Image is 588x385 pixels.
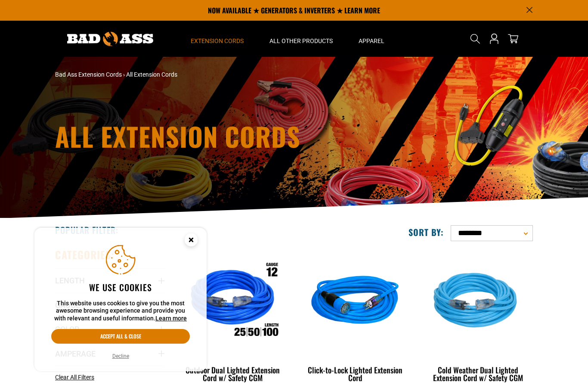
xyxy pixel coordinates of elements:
a: Clear All Filters [55,373,98,382]
img: blue [301,252,409,351]
button: Accept all & close [51,329,190,344]
summary: Extension Cords [178,21,257,57]
a: Bad Ass Extension Cords [55,71,122,78]
span: Clear All Filters [55,374,94,381]
summary: All Other Products [257,21,346,57]
div: Outdoor Dual Lighted Extension Cord w/ Safety CGM [178,366,288,382]
span: Extension Cords [191,37,244,45]
a: Learn more [155,315,187,322]
span: › [123,71,125,78]
h2: Popular Filter: [55,224,118,236]
label: Sort by: [409,227,444,238]
img: Light Blue [424,252,532,351]
summary: Search [468,32,482,46]
div: Cold Weather Dual Lighted Extension Cord w/ Safety CGM [423,366,533,382]
aside: Cookie Consent [34,228,207,372]
button: Decline [110,352,132,360]
span: All Extension Cords [126,71,177,78]
summary: Apparel [346,21,397,57]
h2: We use cookies [51,282,190,293]
span: All Other Products [269,37,333,45]
span: Apparel [359,37,384,45]
p: This website uses cookies to give you the most awesome browsing experience and provide you with r... [51,300,190,323]
nav: breadcrumbs [55,70,369,79]
div: Click-to-Lock Lighted Extension Cord [300,366,410,382]
img: Bad Ass Extension Cords [67,32,153,46]
img: Outdoor Dual Lighted Extension Cord w/ Safety CGM [179,252,287,351]
h1: All Extension Cords [55,123,369,149]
